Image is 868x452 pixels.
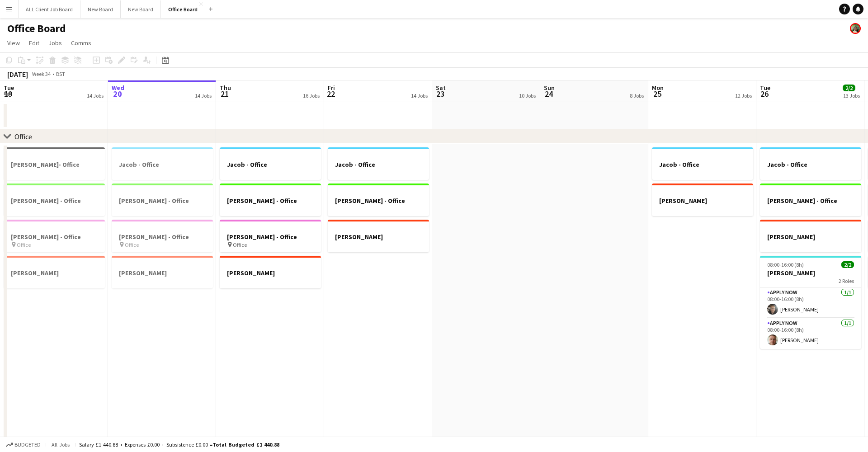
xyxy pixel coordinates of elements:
[652,160,753,169] h3: Jacob - Office
[220,147,321,180] app-job-card: Jacob - Office
[4,233,105,241] h3: [PERSON_NAME] - Office
[220,184,321,216] div: [PERSON_NAME] - Office
[112,256,213,288] app-job-card: [PERSON_NAME]
[841,261,854,268] span: 2/2
[7,70,28,79] div: [DATE]
[839,278,854,284] span: 2 Roles
[112,220,213,252] app-job-card: [PERSON_NAME] - Office Office
[5,440,42,450] button: Budgeted
[112,233,213,241] h3: [PERSON_NAME] - Office
[326,89,335,99] span: 22
[87,92,104,99] div: 14 Jobs
[67,37,95,49] a: Comms
[112,84,124,92] span: Wed
[220,160,321,169] h3: Jacob - Office
[218,89,231,99] span: 21
[112,147,213,180] app-job-card: Jacob - Office
[328,220,429,252] app-job-card: [PERSON_NAME]
[4,220,105,252] app-job-card: [PERSON_NAME] - Office Office
[760,220,861,252] div: [PERSON_NAME]
[4,84,14,92] span: Tue
[7,39,20,47] span: View
[328,184,429,216] app-job-card: [PERSON_NAME] - Office
[760,147,861,180] app-job-card: Jacob - Office
[110,89,124,99] span: 20
[79,441,279,448] div: Salary £1 440.88 + Expenses £0.00 + Subsistence £0.00 =
[233,241,247,248] span: Office
[760,256,861,349] app-job-card: 08:00-16:00 (8h)2/2[PERSON_NAME]2 RolesAPPLY NOW1/108:00-16:00 (8h)[PERSON_NAME]APPLY NOW1/108:00...
[630,92,644,99] div: 8 Jobs
[760,233,861,241] h3: [PERSON_NAME]
[652,84,664,92] span: Mon
[56,71,65,77] div: BST
[652,147,753,180] app-job-card: Jacob - Office
[843,92,860,99] div: 13 Jobs
[71,39,91,47] span: Comms
[80,0,121,18] button: New Board
[767,261,804,268] span: 08:00-16:00 (8h)
[25,37,43,49] a: Edit
[220,197,321,205] h3: [PERSON_NAME] - Office
[220,256,321,288] app-job-card: [PERSON_NAME]
[436,84,446,92] span: Sat
[220,233,321,241] h3: [PERSON_NAME] - Office
[220,84,231,92] span: Thu
[652,197,753,205] h3: [PERSON_NAME]
[30,71,52,77] span: Week 34
[760,197,861,205] h3: [PERSON_NAME] - Office
[2,89,14,99] span: 19
[48,39,62,47] span: Jobs
[14,132,32,141] div: Office
[4,160,105,169] h3: [PERSON_NAME]- Office
[760,184,861,216] app-job-card: [PERSON_NAME] - Office
[17,241,31,248] span: Office
[843,85,855,91] span: 2/2
[850,23,861,34] app-user-avatar: Sarah Lawani
[4,147,105,180] app-job-card: [PERSON_NAME]- Office
[328,160,429,169] h3: Jacob - Office
[652,184,753,216] app-job-card: [PERSON_NAME]
[29,39,39,47] span: Edit
[7,22,66,35] h1: Office Board
[14,442,41,448] span: Budgeted
[328,147,429,180] div: Jacob - Office
[19,0,80,18] button: ALL Client Job Board
[220,269,321,277] h3: [PERSON_NAME]
[4,197,105,205] h3: [PERSON_NAME] - Office
[328,233,429,241] h3: [PERSON_NAME]
[125,241,139,248] span: Office
[303,92,320,99] div: 16 Jobs
[651,89,664,99] span: 25
[4,269,105,277] h3: [PERSON_NAME]
[434,89,446,99] span: 23
[112,160,213,169] h3: Jacob - Office
[220,220,321,252] app-job-card: [PERSON_NAME] - Office Office
[735,92,752,99] div: 12 Jobs
[328,197,429,205] h3: [PERSON_NAME] - Office
[4,37,24,49] a: View
[121,0,161,18] button: New Board
[112,269,213,277] h3: [PERSON_NAME]
[45,37,66,49] a: Jobs
[112,184,213,216] app-job-card: [PERSON_NAME] - Office
[4,256,105,288] div: [PERSON_NAME]
[760,160,861,169] h3: Jacob - Office
[4,184,105,216] app-job-card: [PERSON_NAME] - Office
